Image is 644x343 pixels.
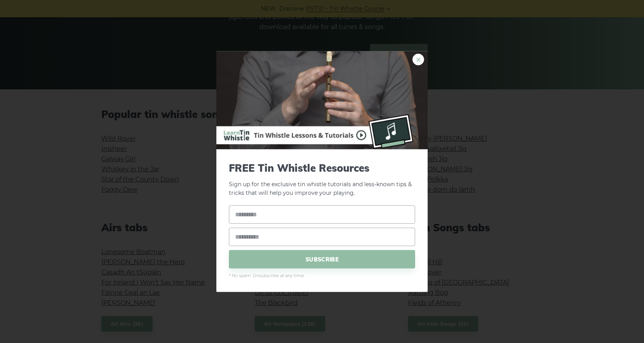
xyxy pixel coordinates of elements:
span: * No spam. Unsubscribe at any time. [229,272,415,279]
span: SUBSCRIBE [229,250,415,269]
p: Sign up for the exclusive tin whistle tutorials and less-known tips & tricks that will help you i... [229,162,415,198]
img: Tin Whistle Buying Guide Preview [216,51,428,149]
a: × [412,53,424,65]
span: FREE Tin Whistle Resources [229,162,415,174]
